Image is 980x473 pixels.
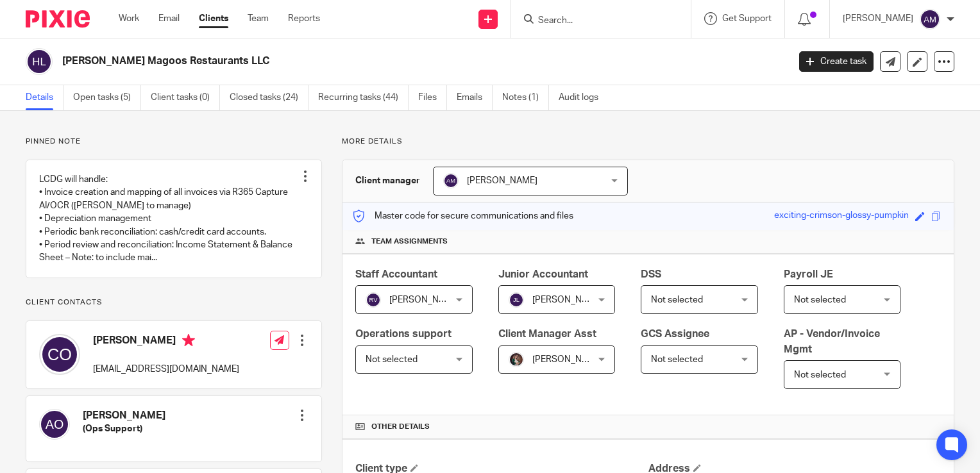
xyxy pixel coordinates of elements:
img: svg%3E [509,292,524,308]
span: [PERSON_NAME] [467,176,537,185]
span: Team assignments [371,236,448,247]
input: Search [537,15,652,27]
span: [PERSON_NAME] [389,295,460,304]
span: Payroll JE [784,269,833,279]
span: Not selected [651,355,703,364]
h5: (Ops Support) [83,422,165,435]
img: svg%3E [26,48,53,75]
a: Closed tasks (24) [230,85,308,110]
a: Audit logs [559,85,608,110]
p: More details [342,137,954,147]
img: Profile%20picture%20JUS.JPG [509,352,524,367]
span: DSS [641,269,661,279]
div: exciting-crimson-glossy-pumpkin [774,209,909,224]
span: Not selected [794,295,846,304]
a: Create task [799,51,874,72]
span: [PERSON_NAME] [532,355,603,364]
a: Details [26,85,63,110]
span: Not selected [366,355,418,364]
p: Client contacts [26,297,322,308]
img: svg%3E [39,409,70,440]
a: Recurring tasks (44) [318,85,409,110]
span: Other details [371,422,430,432]
img: svg%3E [39,334,80,375]
img: svg%3E [920,9,940,29]
span: Not selected [651,295,703,304]
h3: Client manager [355,174,420,187]
a: Open tasks (5) [73,85,141,110]
img: svg%3E [366,292,381,308]
p: [EMAIL_ADDRESS][DOMAIN_NAME] [93,363,239,376]
a: Notes (1) [502,85,549,110]
span: Client Manager Asst [498,329,596,339]
span: Not selected [794,370,846,379]
i: Primary [182,334,195,347]
span: AP - Vendor/Invoice Mgmt [784,329,880,354]
h2: [PERSON_NAME] Magoos Restaurants LLC [62,54,636,68]
h4: [PERSON_NAME] [83,409,165,422]
img: Pixie [26,10,90,28]
span: [PERSON_NAME] [532,295,603,304]
a: Work [119,12,139,25]
span: Operations support [355,329,452,339]
span: Staff Accountant [355,269,437,279]
p: Master code for secure communications and files [352,210,573,222]
a: Files [418,85,447,110]
a: Email [158,12,180,25]
span: Junior Accountant [498,269,588,279]
span: Get Support [722,14,772,23]
h4: [PERSON_NAME] [93,334,239,350]
p: Pinned note [26,137,322,147]
a: Clients [199,12,228,25]
img: svg%3E [443,173,459,188]
span: GCS Assignee [641,329,709,339]
a: Team [248,12,269,25]
a: Client tasks (0) [151,85,220,110]
a: Emails [457,85,493,110]
a: Reports [288,12,320,25]
p: [PERSON_NAME] [843,12,913,25]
